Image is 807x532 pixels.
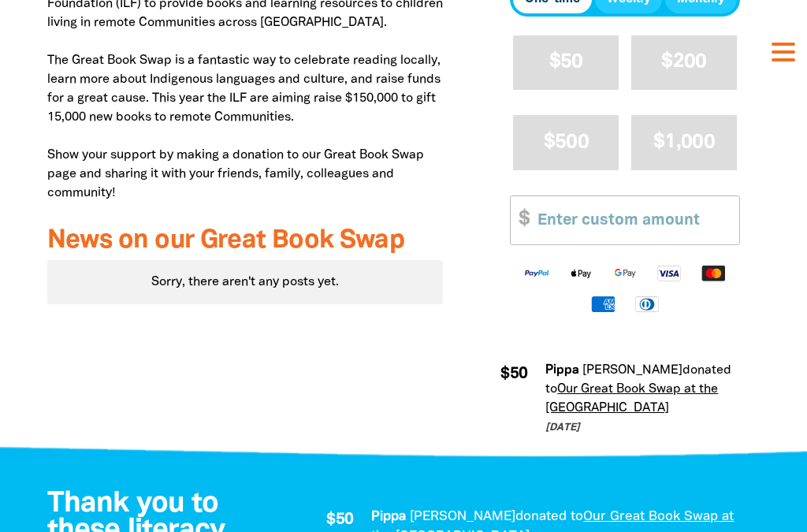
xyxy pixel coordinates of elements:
span: $500 [544,133,589,151]
em: Pippa [371,511,406,523]
img: Mastercard logo [691,264,735,282]
div: Paginated content [47,260,443,304]
img: Google Pay logo [603,264,647,282]
button: $500 [513,115,619,169]
span: $50 [549,53,583,71]
img: American Express logo [581,295,625,313]
span: donated to [515,511,583,523]
span: $1,000 [653,133,715,151]
em: [PERSON_NAME] [582,365,682,376]
div: Available payment methods [510,251,740,326]
p: [DATE] [545,421,747,437]
input: Enter custom amount [526,196,739,244]
button: $200 [631,35,737,90]
h3: News on our Great Book Swap [47,226,443,255]
span: $50 [500,366,527,383]
button: $50 [513,35,619,90]
a: Our Great Book Swap at the [GEOGRAPHIC_DATA] [545,384,718,414]
div: Donation stream [490,361,760,436]
img: Visa logo [647,264,691,282]
img: Paypal logo [515,264,559,282]
span: $ [511,196,530,244]
button: $1,000 [631,115,737,169]
em: [PERSON_NAME] [410,511,515,523]
img: Apple Pay logo [559,264,603,282]
span: $200 [661,53,706,71]
div: Sorry, there aren't any posts yet. [47,260,443,304]
span: $50 [326,512,353,529]
em: Pippa [545,365,579,376]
